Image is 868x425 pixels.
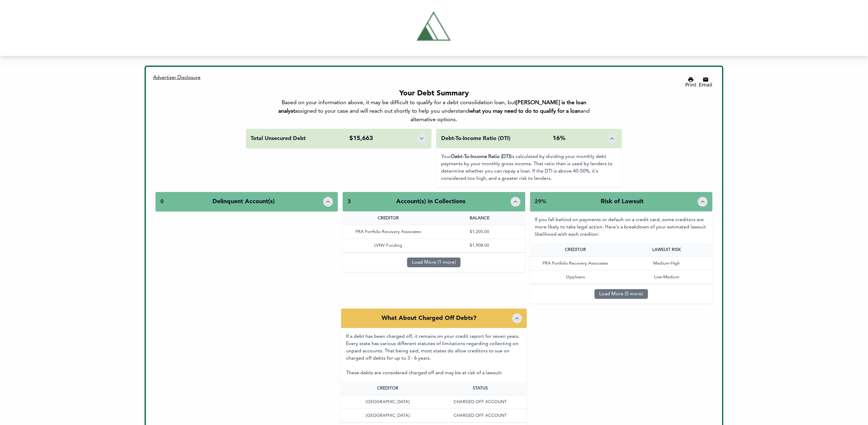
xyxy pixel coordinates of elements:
[343,211,434,225] div: CREDITOR
[343,239,434,252] div: LVNV Funding
[535,197,547,206] div: 29%
[698,197,708,207] button: Toggle details
[407,258,461,267] button: Load More (1 more)
[553,134,565,143] div: 16%
[530,270,621,284] div: Opploans
[341,409,434,422] div: [GEOGRAPHIC_DATA]
[451,154,511,159] b: Debt-To-Income Ratio (DTI)
[685,77,697,87] button: Print
[251,134,306,143] div: Total Unsecured Debt
[621,243,712,256] div: LAWSUIT RISK
[434,211,525,225] div: BALANCE
[382,314,476,323] div: What About Charged Off Debts?
[595,289,648,299] button: Load More (5 more)
[396,197,465,206] div: Account(s) in Collections
[343,225,434,238] div: PRA Portfolio Recovery Associates
[621,257,712,270] div: Medium-High
[153,75,201,80] span: Advertiser Disclosure
[470,230,489,234] span: $1,205.00
[417,134,427,143] button: Toggle details
[512,314,522,323] button: Toggle details
[530,211,712,243] div: If you fall behind on payments or default on a credit card, some creditors are more likely to tak...
[267,89,601,98] div: Your Debt Summary
[685,83,697,87] div: Print
[469,108,581,114] b: what you may need to do to qualify for a loan
[607,134,617,143] button: Toggle details
[267,98,601,124] div: Based on your information above, it may be difficult to qualify for a debt consolidation loan, bu...
[160,197,164,206] div: 0
[530,243,621,256] div: CREDITOR
[410,5,458,51] img: Tryascend.com
[434,382,527,395] div: STATUS
[530,257,621,270] div: PRA Portfolio Recovery Associates
[436,148,622,187] div: Your is calculated by dividing your monthly debt payments by your monthly gross income. That rati...
[348,197,351,206] div: 3
[601,197,643,206] div: Risk of Lawsuit
[291,5,577,51] a: Tryascend.com
[470,243,489,248] span: $1,908.00
[434,409,527,422] div: CHARGED OFF ACCOUNT
[341,395,434,409] div: [GEOGRAPHIC_DATA]
[350,134,373,143] div: $15,663
[621,270,712,284] div: Low-Medium
[323,197,333,207] button: Toggle details
[341,328,527,382] div: If a debt has been charged off, it remains on your credit report for seven years. Every state has...
[434,395,527,409] div: CHARGED OFF ACCOUNT
[441,134,510,143] div: Debt-To-Income Ratio (DTI)
[212,197,275,206] div: Delinquent Account(s)
[511,197,520,207] button: Toggle details
[699,77,712,87] button: Email
[341,382,434,395] div: CREDITOR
